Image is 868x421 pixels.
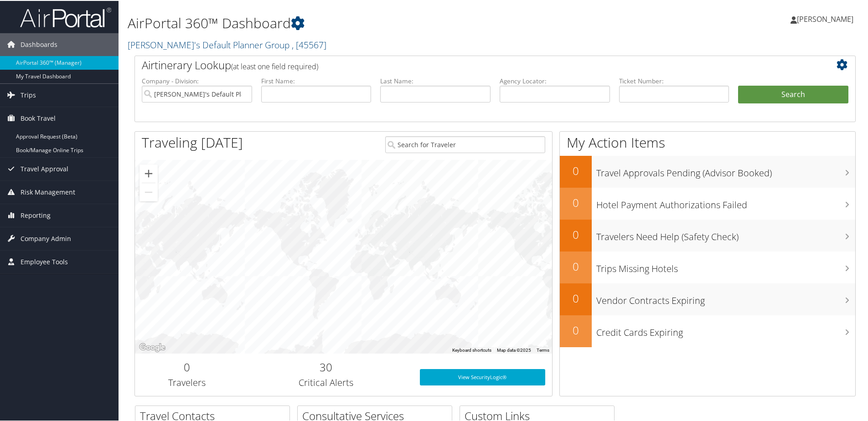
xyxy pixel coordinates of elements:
span: Dashboards [21,32,57,55]
span: , [ 45567 ] [292,38,326,50]
button: Search [738,85,848,103]
h3: Critical Alerts [246,375,406,388]
button: Zoom in [139,164,158,182]
h3: Travel Approvals Pending (Advisor Booked) [596,161,855,179]
span: [PERSON_NAME] [797,13,853,23]
img: airportal-logo.png [20,6,111,27]
span: Risk Management [21,180,75,203]
span: Reporting [21,203,51,226]
h2: 0 [142,359,232,374]
a: 0Hotel Payment Authorizations Failed [560,187,855,219]
span: Map data ©2025 [497,347,531,352]
h2: 0 [560,194,592,210]
h2: Airtinerary Lookup [142,56,788,72]
h2: 0 [560,322,592,337]
h3: Vendor Contracts Expiring [596,289,855,306]
button: Zoom out [139,182,158,200]
a: Terms (opens in new tab) [537,347,549,352]
span: Employee Tools [21,250,68,272]
input: Search for Traveler [385,135,545,152]
a: 0Vendor Contracts Expiring [560,282,855,314]
h2: 0 [560,162,592,178]
h1: My Action Items [560,132,855,151]
span: Trips [21,83,36,106]
h1: AirPortal 360™ Dashboard [128,13,618,32]
h3: Travelers [142,375,232,388]
img: Google [137,341,167,353]
h2: 0 [560,226,592,241]
h3: Credit Cards Expiring [596,321,855,338]
a: 0Trips Missing Hotels [560,251,855,282]
span: Travel Approval [21,157,68,180]
h3: Travelers Need Help (Safety Check) [596,225,855,242]
a: Open this area in Google Maps (opens a new window) [137,341,167,353]
h3: Hotel Payment Authorizations Failed [596,193,855,210]
span: Company Admin [21,226,71,249]
span: Book Travel [21,106,56,129]
a: [PERSON_NAME]'s Default Planner Group [128,38,326,50]
button: Keyboard shortcuts [452,346,491,353]
h2: 0 [560,258,592,273]
a: 0Credit Cards Expiring [560,314,855,346]
label: Agency Locator: [500,76,610,85]
a: View SecurityLogic® [420,368,545,385]
label: Ticket Number: [619,76,729,85]
label: Company - Division: [142,76,252,85]
a: [PERSON_NAME] [790,5,863,32]
span: (at least one field required) [231,61,318,71]
a: 0Travelers Need Help (Safety Check) [560,219,855,251]
h2: 30 [246,359,406,374]
label: First Name: [261,76,372,85]
h2: 0 [560,290,592,305]
h3: Trips Missing Hotels [596,257,855,274]
h1: Traveling [DATE] [142,132,243,151]
a: 0Travel Approvals Pending (Advisor Booked) [560,155,855,187]
label: Last Name: [380,76,491,85]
